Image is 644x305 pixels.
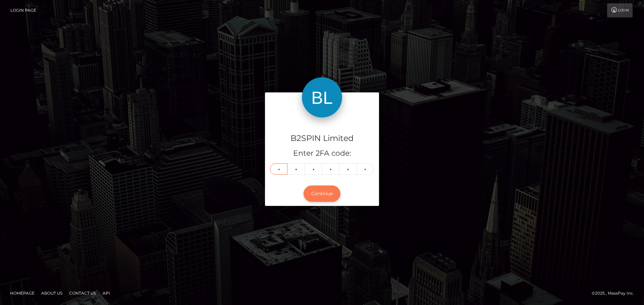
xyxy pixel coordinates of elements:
[270,148,374,159] h5: Enter 2FA code:
[607,3,633,17] a: Login
[304,185,340,202] button: Continue
[66,288,99,298] a: Contact Us
[100,288,113,298] a: API
[7,288,37,298] a: Homepage
[592,290,639,297] div: © 2025 , MassPay Inc.
[302,77,342,118] img: B2SPIN Limited
[39,288,65,298] a: About Us
[10,3,36,17] a: Login Page
[270,133,374,144] h4: B2SPIN Limited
